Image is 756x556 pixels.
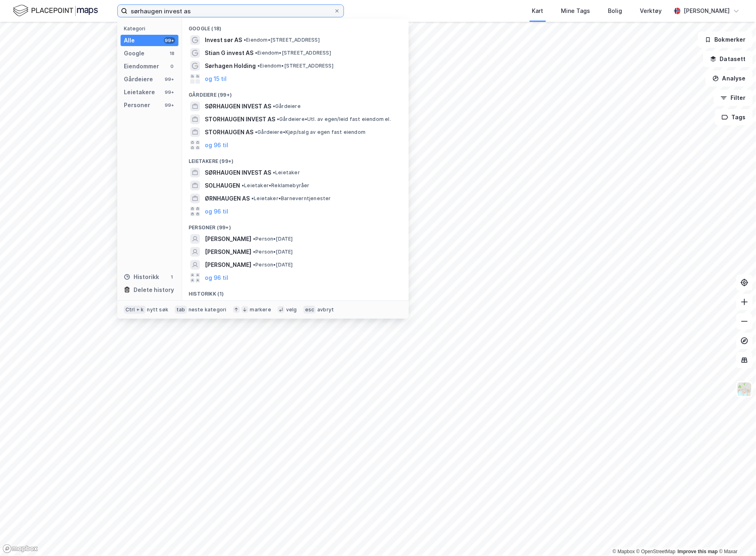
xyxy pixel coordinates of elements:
[561,6,590,16] div: Mine Tags
[242,182,310,189] span: Leietaker • Reklamebyråer
[169,63,175,70] div: 0
[255,50,331,56] span: Eiendom • [STREET_ADDRESS]
[182,19,409,34] div: Google (18)
[253,236,293,242] span: Person • [DATE]
[164,76,175,82] div: 99+
[205,74,227,84] button: og 15 til
[205,273,228,283] button: og 96 til
[124,36,135,45] div: Alle
[147,307,169,313] div: nytt søk
[277,116,391,123] span: Gårdeiere • Utl. av egen/leid fast eiendom el.
[205,114,275,124] span: STORHAUGEN INVEST AS
[273,169,275,175] span: •
[317,307,334,313] div: avbryt
[532,6,544,16] div: Kart
[205,207,228,216] button: og 96 til
[684,6,730,16] div: [PERSON_NAME]
[253,249,293,255] span: Person • [DATE]
[242,182,244,188] span: •
[637,549,676,555] a: OpenStreetMap
[273,103,275,109] span: •
[169,274,175,280] div: 1
[124,306,146,314] div: Ctrl + k
[698,32,753,48] button: Bokmerker
[169,50,175,57] div: 18
[175,306,187,314] div: tab
[255,50,257,56] span: •
[182,152,409,166] div: Leietakere (99+)
[205,168,271,178] span: SØRHAUGEN INVEST AS
[124,74,153,84] div: Gårdeiere
[182,85,409,100] div: Gårdeiere (99+)
[164,89,175,95] div: 99+
[715,109,753,125] button: Tags
[703,51,753,67] button: Datasett
[124,272,159,282] div: Historikk
[304,306,316,314] div: esc
[255,129,257,135] span: •
[255,129,365,135] span: Gårdeiere • Kjøp/salg av egen fast eiendom
[286,307,297,313] div: velg
[205,101,271,111] span: SØRHAUGEN INVEST AS
[205,127,253,137] span: STORHAUGEN AS
[737,382,752,397] img: Z
[205,247,251,257] span: [PERSON_NAME]
[164,37,175,44] div: 99+
[273,169,300,176] span: Leietaker
[253,262,255,268] span: •
[257,63,260,69] span: •
[205,234,251,244] span: [PERSON_NAME]
[205,61,256,71] span: Sørhagen Holding
[124,61,159,71] div: Eiendommer
[640,6,662,16] div: Verktøy
[273,103,301,110] span: Gårdeiere
[124,25,178,32] div: Kategori
[608,6,622,16] div: Bolig
[716,517,756,556] iframe: Chat Widget
[706,70,753,87] button: Analyse
[253,249,255,255] span: •
[124,49,144,58] div: Google
[253,262,293,268] span: Person • [DATE]
[189,307,227,313] div: neste kategori
[277,116,279,122] span: •
[205,194,250,203] span: ØRNHAUGEN AS
[124,87,155,97] div: Leietakere
[613,549,635,555] a: Mapbox
[182,218,409,233] div: Personer (99+)
[134,285,174,295] div: Delete history
[257,63,333,69] span: Eiendom • [STREET_ADDRESS]
[253,236,255,242] span: •
[124,100,150,110] div: Personer
[205,35,242,45] span: Invest sør AS
[164,102,175,108] div: 99+
[244,37,246,43] span: •
[2,544,38,554] a: Mapbox homepage
[205,140,228,150] button: og 96 til
[205,181,240,190] span: SOLHAUGEN
[251,195,331,202] span: Leietaker • Barneverntjenester
[205,48,253,58] span: Stian G invest AS
[714,90,753,106] button: Filter
[127,5,334,17] input: Søk på adresse, matrikkel, gårdeiere, leietakere eller personer
[205,260,251,270] span: [PERSON_NAME]
[182,284,409,299] div: Historikk (1)
[250,307,271,313] div: markere
[244,37,320,43] span: Eiendom • [STREET_ADDRESS]
[13,4,98,18] img: logo.f888ab2527a4732fd821a326f86c7f29.svg
[678,549,718,555] a: Improve this map
[251,195,254,201] span: •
